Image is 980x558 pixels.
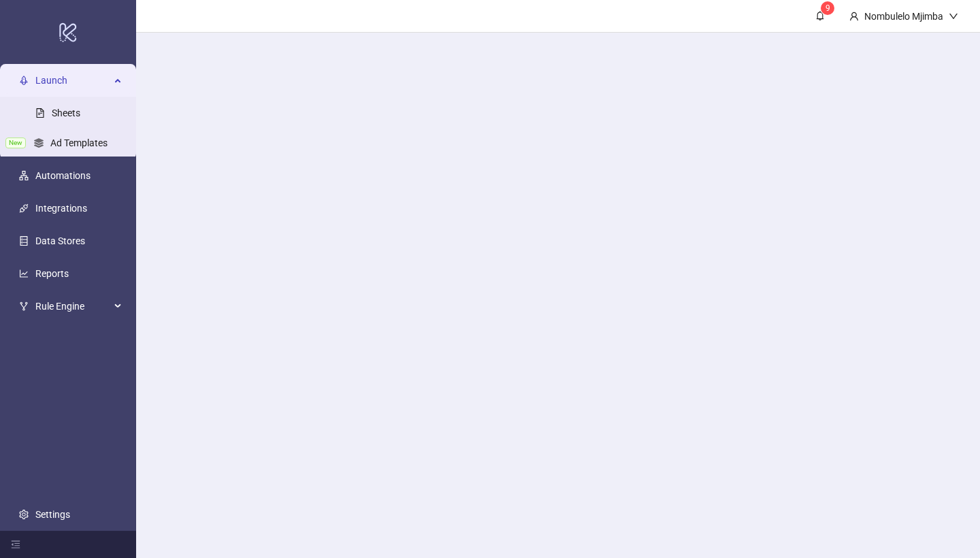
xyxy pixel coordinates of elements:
span: bell [815,11,825,20]
span: Launch [35,67,110,94]
a: Sheets [52,108,80,118]
a: Automations [35,170,91,181]
span: menu-fold [11,540,20,549]
a: Settings [35,509,70,520]
span: rocket [19,76,29,85]
span: Rule Engine [35,293,110,320]
span: 9 [826,3,830,13]
span: user [849,12,859,21]
a: Ad Templates [50,137,108,148]
div: Nombulelo Mjimba [859,9,949,24]
a: Integrations [35,203,87,214]
sup: 9 [821,1,834,15]
a: Data Stores [35,235,85,246]
a: Reports [35,268,69,279]
span: fork [19,301,29,311]
span: down [949,12,958,21]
